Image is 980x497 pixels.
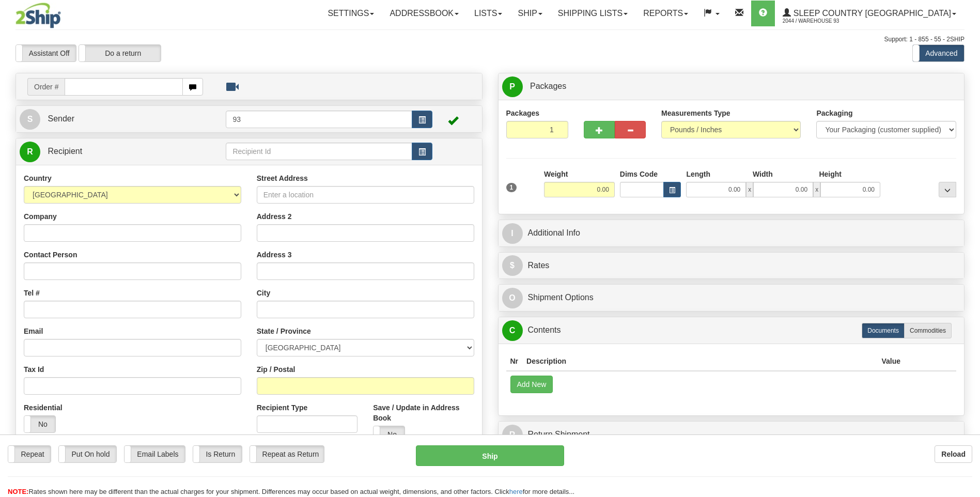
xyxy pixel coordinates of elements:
[79,45,161,61] label: Do a return
[661,108,730,118] label: Measurements Type
[877,352,905,371] th: Value
[862,323,905,338] label: Documents
[226,143,412,160] input: Recipient Id
[813,182,820,197] span: x
[466,1,510,26] a: Lists
[257,250,292,260] label: Address 3
[8,446,51,462] label: Repeat
[746,182,753,197] span: x
[24,402,63,413] label: Residential
[374,426,405,443] label: No
[16,45,76,61] label: Assistant Off
[502,223,523,244] span: I
[506,108,540,118] label: Packages
[502,425,523,445] span: R
[24,173,52,183] label: Country
[635,1,696,26] a: Reports
[8,488,28,495] span: NOTE:
[506,352,523,371] th: Nr
[783,16,860,26] span: 2044 / Warehouse 93
[24,288,40,298] label: Tel #
[257,173,308,183] label: Street Address
[502,223,961,244] a: IAdditional Info
[522,352,877,371] th: Description
[24,211,57,222] label: Company
[502,320,961,341] a: CContents
[775,1,964,26] a: Sleep Country [GEOGRAPHIC_DATA] 2044 / Warehouse 93
[530,82,566,90] span: Packages
[506,183,517,192] span: 1
[904,323,952,338] label: Commodities
[48,147,82,156] span: Recipient
[257,402,308,413] label: Recipient Type
[226,111,412,128] input: Sender Id
[816,108,852,118] label: Packaging
[502,287,961,308] a: OShipment Options
[544,169,568,179] label: Weight
[59,446,116,462] label: Put On hold
[941,450,966,458] b: Reload
[48,114,74,123] span: Sender
[935,445,972,463] button: Reload
[502,255,523,276] span: $
[939,182,956,197] div: ...
[956,196,979,301] iframe: chat widget
[24,416,55,432] label: No
[24,326,43,336] label: Email
[250,446,324,462] label: Repeat as Return
[819,169,842,179] label: Height
[510,1,550,26] a: Ship
[20,108,226,130] a: S Sender
[15,35,965,44] div: Support: 1 - 855 - 55 - 2SHIP
[257,288,270,298] label: City
[753,169,773,179] label: Width
[791,9,951,18] span: Sleep Country [GEOGRAPHIC_DATA]
[502,320,523,341] span: C
[502,288,523,308] span: O
[20,142,40,162] span: R
[913,45,964,61] label: Advanced
[373,402,474,423] label: Save / Update in Address Book
[382,1,466,26] a: Addressbook
[20,141,203,162] a: R Recipient
[257,186,474,204] input: Enter a location
[502,255,961,276] a: $Rates
[257,211,292,222] label: Address 2
[193,446,242,462] label: Is Return
[686,169,710,179] label: Length
[550,1,635,26] a: Shipping lists
[509,488,523,495] a: here
[502,424,961,445] a: RReturn Shipment
[27,78,65,96] span: Order #
[257,364,295,375] label: Zip / Postal
[125,446,185,462] label: Email Labels
[620,169,658,179] label: Dims Code
[15,3,61,28] img: logo2044.jpg
[320,1,382,26] a: Settings
[20,109,40,130] span: S
[257,326,311,336] label: State / Province
[502,76,961,97] a: P Packages
[24,250,77,260] label: Contact Person
[502,76,523,97] span: P
[510,376,553,393] button: Add New
[416,445,564,466] button: Ship
[24,364,44,375] label: Tax Id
